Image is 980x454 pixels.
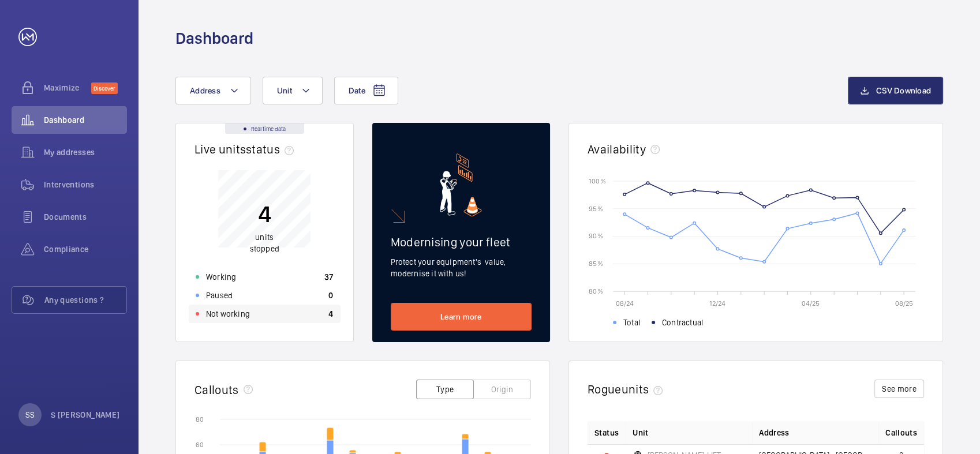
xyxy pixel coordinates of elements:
[328,308,333,320] p: 4
[662,317,703,328] span: Contractual
[196,415,204,423] text: 80
[194,142,298,156] h2: Live units
[622,382,668,396] span: units
[349,86,365,95] span: Date
[196,441,204,449] text: 60
[589,177,606,185] text: 100 %
[44,243,127,255] span: Compliance
[802,299,820,307] text: 04/25
[589,204,603,212] text: 95 %
[194,382,239,397] h2: Callouts
[709,299,725,307] text: 12/24
[848,77,943,104] button: CSV Download
[589,260,603,268] text: 85 %
[246,142,298,156] span: status
[175,77,251,104] button: Address
[589,287,603,295] text: 80 %
[588,382,667,396] h2: Rogue
[44,114,127,126] span: Dashboard
[44,294,126,306] span: Any questions ?
[206,308,250,320] p: Not working
[250,244,279,253] span: stopped
[895,299,912,307] text: 08/25
[51,409,119,421] p: S [PERSON_NAME]
[25,409,35,421] p: SS
[324,271,334,283] p: 37
[206,271,236,283] p: Working
[633,427,648,438] span: Unit
[391,303,532,331] a: Learn more
[44,82,91,93] span: Maximize
[250,200,279,228] p: 4
[44,147,127,158] span: My addresses
[263,77,323,104] button: Unit
[616,299,634,307] text: 08/24
[874,380,924,398] button: See more
[225,123,304,134] div: Real time data
[328,290,333,301] p: 0
[473,380,531,399] button: Origin
[876,86,931,95] span: CSV Download
[44,211,127,223] span: Documents
[250,231,279,254] p: units
[589,232,603,240] text: 90 %
[391,256,532,279] p: Protect your equipment's value, modernise it with us!
[334,77,398,104] button: Date
[44,179,127,190] span: Interventions
[759,427,789,438] span: Address
[206,290,233,301] p: Paused
[391,235,532,249] h2: Modernising your fleet
[440,153,482,216] img: marketing-card.svg
[190,86,220,95] span: Address
[416,380,474,399] button: Type
[91,82,118,94] span: Discover
[885,427,917,438] span: Callouts
[588,142,646,156] h2: Availability
[175,28,253,49] h1: Dashboard
[594,427,619,438] p: Status
[277,86,292,95] span: Unit
[623,317,640,328] span: Total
